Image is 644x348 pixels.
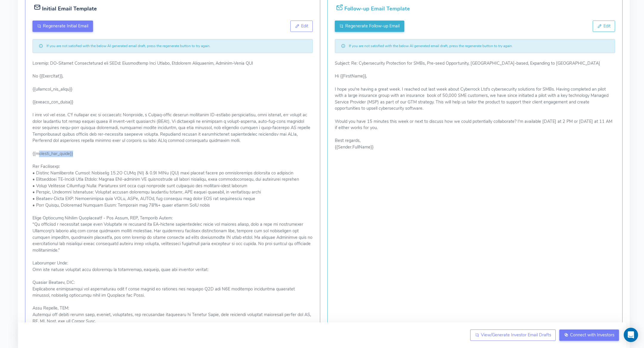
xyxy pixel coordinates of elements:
a: View/Generate Investor Email Drafts [470,330,556,341]
div: Open Intercom Messenger [624,328,638,342]
h5: Follow-up Email Template [344,4,410,13]
span: Connect with Investors [570,332,614,338]
a: Connect with Investors [559,330,619,341]
span: View/Generate Investor Email Drafts [481,332,551,338]
h5: Initial Email Template [42,4,97,13]
button: Edit [593,21,615,32]
button: Edit [290,21,313,32]
span: Regenerate Initial Email [43,23,88,29]
span: Regenerate Follow-up Email [345,23,400,29]
p: Subject: Re: Cybersecurity Protection for SMBs, Pre-seed Opportunity, [GEOGRAPHIC_DATA]-based, Ex... [335,60,615,151]
small: If you are not satisfied with the below AI generated email draft, press the regenerate button to ... [349,43,513,49]
button: Regenerate Initial Email [32,21,93,32]
span: Edit [603,23,611,29]
span: Edit [301,23,308,29]
small: If you are not satisfied with the below AI generated email draft, press the regenerate button to ... [47,43,210,49]
button: Regenerate Follow-up Email [335,21,404,32]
